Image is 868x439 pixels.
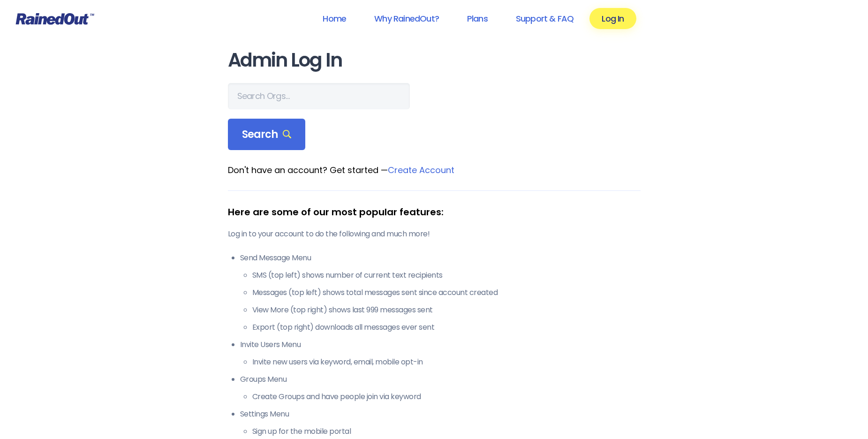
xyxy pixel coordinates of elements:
[362,8,451,29] a: Why RainedOut?
[228,228,641,240] p: Log in to your account to do the following and much more!
[504,8,586,29] a: Support & FAQ
[240,252,641,333] li: Send Message Menu
[252,270,641,281] li: SMS (top left) shows number of current text recipients
[252,322,641,333] li: Export (top right) downloads all messages ever sent
[252,287,641,298] li: Messages (top left) shows total messages sent since account created
[228,205,641,219] div: Here are some of our most popular features:
[228,119,306,151] div: Search
[240,374,641,402] li: Groups Menu
[240,339,641,368] li: Invite Users Menu
[228,50,641,71] h1: Admin Log In
[228,83,410,109] input: Search Orgs…
[455,8,500,29] a: Plans
[252,356,641,368] li: Invite new users via keyword, email, mobile opt-in
[310,8,358,29] a: Home
[252,391,641,402] li: Create Groups and have people join via keyword
[242,128,292,141] span: Search
[388,164,454,176] a: Create Account
[252,304,641,316] li: View More (top right) shows last 999 messages sent
[589,8,636,29] a: Log In
[252,426,641,437] li: Sign up for the mobile portal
